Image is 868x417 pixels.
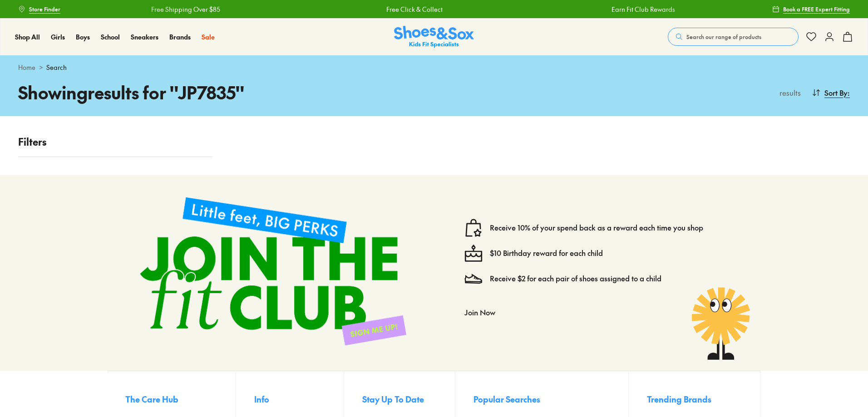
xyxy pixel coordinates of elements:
[131,32,158,41] span: Sneakers
[202,32,215,42] a: Sale
[202,32,215,41] span: Sale
[394,26,474,48] a: Shoes & Sox
[490,274,661,284] a: Receive $2 for each pair of shoes assigned to a child
[125,182,421,360] img: sign-up-footer.png
[490,223,703,233] a: Receive 10% of your spend back as a reward each time you shop
[668,28,799,46] button: Search our range of products
[490,248,603,258] a: $10 Birthday reward for each child
[647,389,742,409] button: Trending Brands
[394,26,474,48] img: SNS_Logo_Responsive.svg
[18,63,35,72] a: Home
[125,389,236,409] button: The Care Hub
[101,32,120,42] a: School
[76,32,90,42] a: Boys
[18,134,212,149] p: Filters
[130,5,199,14] a: Free Shipping Over $85
[647,393,711,405] span: Trending Brands
[362,393,424,405] span: Stay Up To Date
[46,63,67,72] span: Search
[125,393,178,405] span: The Care Hub
[15,32,40,41] span: Shop All
[254,389,344,409] button: Info
[51,32,65,42] a: Girls
[812,83,850,103] button: Sort By:
[101,32,120,41] span: School
[776,87,801,98] p: results
[254,393,269,405] span: Info
[51,32,65,41] span: Girls
[473,393,540,405] span: Popular Searches
[590,5,654,14] a: Earn Fit Club Rewards
[131,32,158,42] a: Sneakers
[18,79,434,105] h1: Showing results for " JP7835 "
[824,87,848,98] span: Sort By
[783,5,850,13] span: Book a FREE Expert Fitting
[18,63,850,72] div: >
[473,389,629,409] button: Popular Searches
[15,32,40,42] a: Shop All
[29,5,60,13] span: Store Finder
[772,1,850,17] a: Book a FREE Expert Fitting
[464,244,483,262] img: cake--candle-birthday-event-special-sweet-cake-bake.svg
[848,87,850,98] span: :
[686,33,761,41] span: Search our range of products
[18,1,60,17] a: Store Finder
[464,219,483,237] img: vector1.svg
[365,5,421,14] a: Free Click & Collect
[76,32,90,41] span: Boys
[169,32,191,41] span: Brands
[464,270,483,288] img: Vector_3098.svg
[169,32,191,42] a: Brands
[464,302,495,322] button: Join Now
[362,389,455,409] button: Stay Up To Date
